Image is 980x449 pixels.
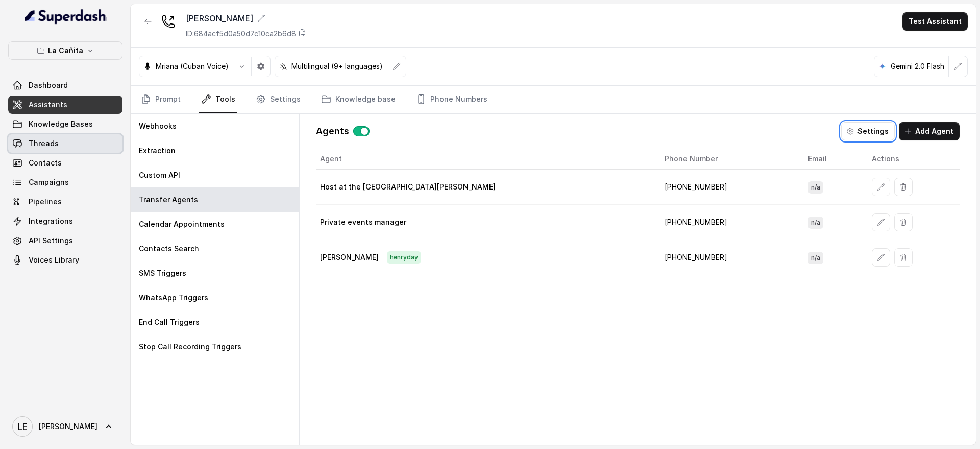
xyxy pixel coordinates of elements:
a: [PERSON_NAME] [8,412,122,441]
a: Prompt [139,86,183,113]
span: API Settings [29,235,73,246]
a: Threads [8,134,122,153]
span: Contacts [29,158,62,168]
p: Private events manager [320,217,406,227]
th: Actions [864,149,960,170]
p: Custom API [139,170,180,180]
a: Integrations [8,212,122,230]
text: LE [18,421,28,432]
p: SMS Triggers [139,268,186,278]
a: API Settings [8,231,122,250]
span: n/a [808,217,823,229]
a: Phone Numbers [414,86,489,113]
span: Voices Library [29,255,79,265]
p: ID: 684acf5d0a50d7c10ca2b6d8 [186,29,296,39]
img: light.svg [24,8,107,25]
p: Calendar Appointments [139,219,225,229]
a: Knowledge Bases [8,115,122,133]
a: Dashboard [8,76,122,94]
a: Assistants [8,96,122,114]
p: Transfer Agents [139,195,198,205]
span: Campaigns [29,177,69,187]
a: Contacts [8,154,122,172]
p: Stop Call Recording Triggers [139,342,241,352]
td: [PHONE_NUMBER] [656,170,800,205]
p: Agents [316,124,349,138]
td: [PHONE_NUMBER] [656,240,800,275]
a: Pipelines [8,193,122,211]
span: Knowledge Bases [29,119,93,129]
td: [PHONE_NUMBER] [656,205,800,240]
nav: Tabs [139,86,968,113]
th: Agent [316,149,656,170]
svg: google logo [878,62,887,70]
th: Phone Number [656,149,800,170]
button: Test Assistant [902,12,968,31]
span: Threads [29,138,59,149]
a: Voices Library [8,251,122,269]
span: [PERSON_NAME] [39,421,97,432]
button: La Cañita [8,41,122,60]
a: Campaigns [8,173,122,192]
p: Webhooks [139,121,177,131]
span: Integrations [29,216,73,226]
p: Extraction [139,146,176,156]
span: n/a [808,181,823,194]
p: Contacts Search [139,244,199,254]
div: [PERSON_NAME] [186,12,306,25]
a: Tools [199,86,237,113]
span: henryday [387,251,421,264]
p: Host at the [GEOGRAPHIC_DATA][PERSON_NAME] [320,182,496,192]
a: Knowledge base [319,86,398,113]
th: Email [800,149,864,170]
p: Multilingual (9+ languages) [291,61,383,72]
span: Pipelines [29,197,62,207]
span: Assistants [29,100,67,110]
button: Settings [841,122,895,140]
span: n/a [808,252,823,264]
a: Settings [254,86,303,113]
p: Gemini 2.0 Flash [891,61,944,72]
span: Dashboard [29,80,68,90]
p: WhatsApp Triggers [139,293,208,303]
p: End Call Triggers [139,317,200,327]
p: [PERSON_NAME] [320,252,379,263]
button: Add Agent [899,122,960,140]
p: Mriana (Cuban Voice) [156,61,229,72]
p: La Cañita [48,44,83,57]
